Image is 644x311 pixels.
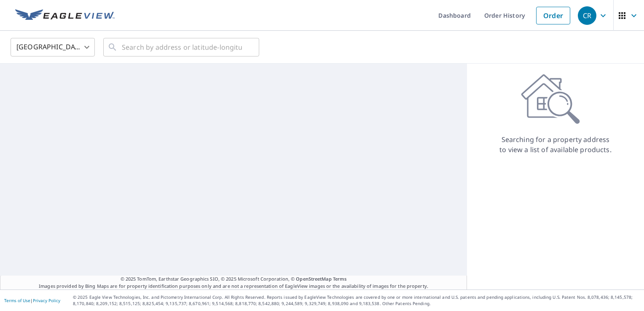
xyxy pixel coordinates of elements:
a: Terms [333,276,347,282]
a: Terms of Use [4,298,30,303]
span: © 2025 TomTom, Earthstar Geographics SIO, © 2025 Microsoft Corporation, © [121,276,347,283]
p: | [4,298,60,303]
input: Search by address or latitude-longitude [122,35,242,59]
a: Privacy Policy [33,298,60,303]
a: OpenStreetMap [296,276,331,282]
p: © 2025 Eagle View Technologies, Inc. and Pictometry International Corp. All Rights Reserved. Repo... [73,294,640,307]
a: Order [536,7,570,24]
div: CR [578,6,596,25]
img: EV Logo [15,9,115,22]
p: Searching for a property address to view a list of available products. [499,134,612,155]
div: [GEOGRAPHIC_DATA] [11,35,95,59]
